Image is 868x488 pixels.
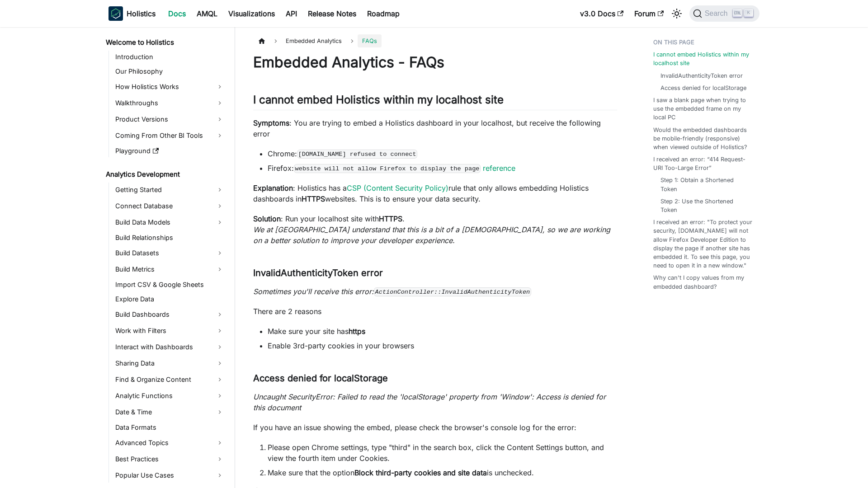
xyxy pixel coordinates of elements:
[253,117,617,139] p: : You are trying to embed a Holistics dashboard in your localhost, but receive the following error
[354,468,487,477] strong: Block third-party cookies and site data
[113,51,227,63] a: Introduction
[689,5,759,22] button: Search (Ctrl+K)
[113,421,227,434] a: Data Formats
[253,267,617,279] h3: InvalidAuthenticityToken error
[113,183,227,197] a: Getting Started
[113,278,227,291] a: Import CSV & Google Sheets
[268,467,617,478] li: Make sure that the option is unchecked.
[113,262,227,277] a: Build Metrics
[253,34,617,47] nav: Breadcrumbs
[629,6,669,21] a: Forum
[113,436,227,450] a: Advanced Topics
[660,176,750,193] a: Step 1: Obtain a Shortened Token
[253,183,293,192] strong: Explanation
[253,118,289,127] strong: Symptoms
[253,306,617,317] p: There are 2 reasons
[653,273,754,291] a: Why can't I copy values from my embedded dashboard?
[163,6,191,21] a: Docs
[191,6,223,21] a: AMQL
[660,197,750,214] a: Step 2: Use the Shortened Token
[268,326,617,337] li: Make sure your site has
[113,293,227,305] a: Explore Data
[653,96,754,122] a: I saw a blank page when trying to use the embedded frame on my local PC
[670,6,684,21] button: Switch between dark and light mode (currently light mode)
[113,372,227,387] a: Find & Organize Content
[223,6,280,21] a: Visualizations
[113,324,227,338] a: Work with Filters
[113,215,227,230] a: Build Data Models
[113,389,227,403] a: Analytic Functions
[253,287,531,296] em: Sometimes you'll receive this error:
[744,9,753,17] kbd: K
[653,218,754,270] a: I received an error: "To protect your security, [DOMAIN_NAME] will not allow Firefox Developer Ed...
[113,231,227,244] a: Build Relationships
[103,36,227,49] a: Welcome to Holistics
[253,34,270,47] a: Home page
[99,27,235,488] nav: Docs sidebar
[103,168,227,181] a: Analytics Development
[281,34,346,47] span: Embedded Analytics
[108,6,156,21] a: HolisticsHolistics
[349,327,365,336] strong: https
[297,150,417,159] code: [DOMAIN_NAME] refused to connect
[253,183,617,204] p: : Holistics has a rule that only allows embedding Holistics dashboards in websites. This is to en...
[268,442,617,464] li: Please open Chrome settings, type "third" in the search box, click the Content Settings button, a...
[113,340,227,354] a: Interact with Dashboards
[127,8,156,19] b: Holistics
[302,194,325,203] strong: HTTPS
[113,145,227,157] a: Playground
[660,84,746,92] a: Access denied for localStorage
[253,53,617,71] h1: Embedded Analytics - FAQs
[253,392,606,412] em: Uncaught SecurityError: Failed to read the 'localStorage' property from 'Window': Access is denie...
[653,126,754,152] a: Would the embedded dashboards be mobile-friendly (responsive) when viewed outside of Holistics?
[113,112,227,127] a: Product Versions
[253,93,617,110] h2: I cannot embed Holistics within my localhost site
[253,213,617,246] p: : Run your localhost site with .
[302,6,362,21] a: Release Notes
[268,163,617,174] li: Firefox:
[253,225,610,245] em: We at [GEOGRAPHIC_DATA] understand that this is a bit of a [DEMOGRAPHIC_DATA], so we are working ...
[268,148,617,159] li: Chrome:
[253,422,617,433] p: If you have an issue showing the embed, please check the browser's console log for the error:
[113,307,227,322] a: Build Dashboards
[113,80,227,94] a: How Holistics Works
[660,71,743,80] a: InvalidAuthenticityToken error
[374,287,531,296] code: ActionController::InvalidAuthenticityToken
[113,65,227,78] a: Our Philosophy
[702,9,733,18] span: Search
[113,199,227,213] a: Connect Database
[653,155,754,172] a: I received an error: “414 Request-URI Too-Large Error”
[362,6,405,21] a: Roadmap
[379,214,402,223] strong: HTTPS
[358,34,382,47] span: FAQs
[253,214,281,223] strong: Solution
[113,96,227,110] a: Walkthroughs
[113,405,227,419] a: Date & Time
[113,128,227,143] a: Coming From Other BI Tools
[280,6,302,21] a: API
[113,356,227,371] a: Sharing Data
[653,50,754,67] a: I cannot embed Holistics within my localhost site
[268,340,617,351] li: Enable 3rd-party cookies in your browsers
[483,164,515,173] a: reference
[113,468,227,483] a: Popular Use Cases
[253,373,617,384] h3: Access denied for localStorage
[347,183,448,192] a: CSP (Content Security Policy)
[113,452,227,466] a: Best Practices
[575,6,629,21] a: v3.0 Docs
[108,6,123,21] img: Holistics
[113,246,227,260] a: Build Datasets
[294,164,481,173] code: website will not allow Firefox to display the page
